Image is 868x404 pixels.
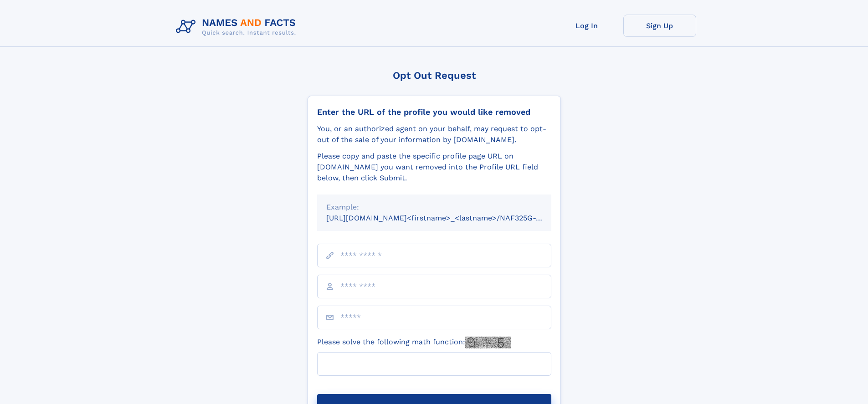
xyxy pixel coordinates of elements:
[317,107,551,117] div: Enter the URL of the profile you would like removed
[172,15,303,39] img: Logo Names and Facts
[317,151,551,184] div: Please copy and paste the specific profile page URL on [DOMAIN_NAME] you want removed into the Pr...
[550,15,623,37] a: Log In
[623,15,696,37] a: Sign Up
[308,70,561,81] div: Opt Out Request
[317,337,511,348] label: Please solve the following math function:
[317,123,551,145] div: You, or an authorized agent on your behalf, may request to opt-out of the sale of your informatio...
[326,214,569,222] small: [URL][DOMAIN_NAME]<firstname>_<lastname>/NAF325G-xxxxxxxx
[326,202,542,213] div: Example:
